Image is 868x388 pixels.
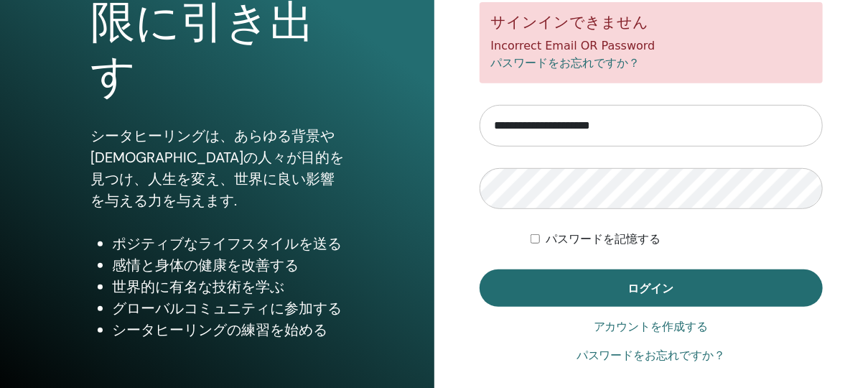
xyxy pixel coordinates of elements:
[112,233,344,254] li: ポジティブなライフスタイルを送る
[480,2,823,83] div: Incorrect Email OR Password
[112,319,344,341] li: シータヒーリングの練習を始める
[546,231,661,248] label: パスワードを記憶する
[577,347,726,364] a: パスワードをお忘れですか？
[112,297,344,319] li: グローバルコミュニティに参加する
[491,14,812,32] h5: サインインできません
[480,269,823,307] button: ログイン
[90,125,344,211] p: シータヒーリングは、あらゆる背景や[DEMOGRAPHIC_DATA]の人々が目的を見つけ、人生を変え、世界に良い影響を与える力を与えます.
[594,318,709,336] a: アカウントを作成する
[531,231,823,248] div: Keep me authenticated indefinitely or until I manually logout
[112,276,344,297] li: 世界的に有名な技術を学ぶ
[628,281,674,296] span: ログイン
[491,56,640,70] a: パスワードをお忘れですか？
[112,254,344,276] li: 感情と身体の健康を改善する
